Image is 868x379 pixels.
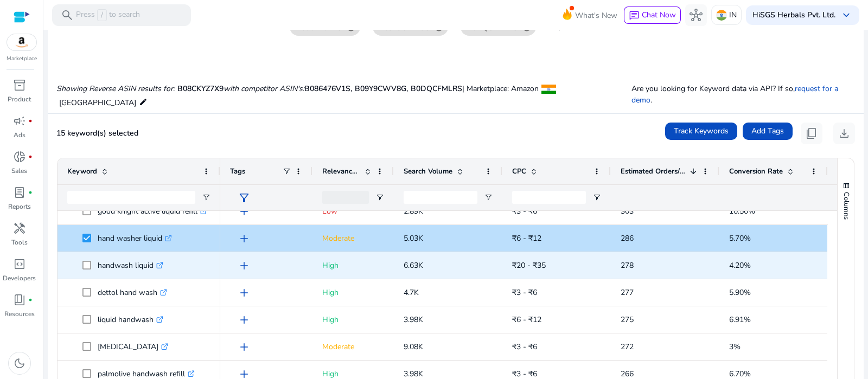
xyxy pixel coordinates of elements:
button: Open Filter Menu [202,193,210,202]
span: 3.98K [404,314,423,325]
input: CPC Filter Input [512,191,586,204]
span: inventory_2 [13,79,26,92]
span: 15 keyword(s) selected [56,128,138,138]
span: Relevance Score [322,166,360,176]
span: ₹20 - ₹35 [512,260,546,271]
span: Chat Now [642,10,676,20]
span: / [97,9,107,21]
p: Tools [11,237,28,247]
b: SGS Herbals Pvt. Ltd. [760,10,835,20]
span: 5.90% [729,287,751,298]
span: 3.98K [404,369,423,379]
span: ₹3 - ₹6 [512,287,537,298]
span: 6.91% [729,314,751,325]
span: handyman [13,222,26,235]
button: content_copy [801,123,822,144]
span: hub [690,9,703,22]
button: Open Filter Menu [484,193,493,202]
span: book_4 [13,293,26,306]
img: amazon.svg [7,34,36,50]
span: Tags [230,166,245,176]
span: 303 [621,206,634,216]
p: Hi [752,11,835,19]
span: keyboard_arrow_down [840,9,853,22]
span: B08CKYZ7X9 [177,83,224,94]
button: Open Filter Menu [592,193,601,202]
p: Sales [11,166,27,176]
p: Product [8,94,31,104]
span: Search Volume [404,166,452,176]
button: download [833,123,855,144]
span: ₹3 - ₹6 [512,342,537,352]
p: Developers [3,273,36,283]
span: What's New [575,6,617,25]
span: Columns [841,192,851,220]
span: 4.7K [404,287,419,298]
p: good knight active liquid refill [98,200,207,222]
span: dark_mode [13,357,26,370]
p: Ads [14,130,25,140]
span: ₹6 - ₹12 [512,314,541,325]
span: donut_small [13,150,26,163]
mat-icon: cancel [518,22,536,32]
p: Moderate [322,227,384,249]
p: High [322,254,384,277]
span: 277 [621,287,634,298]
span: 4.20% [729,260,751,271]
span: fiber_manual_record [28,298,33,302]
span: add [238,313,251,326]
span: 6.70% [729,369,751,379]
span: 10.50% [729,206,755,216]
span: 266 [621,369,634,379]
span: 275 [621,314,634,325]
span: [GEOGRAPHIC_DATA] [59,98,136,108]
span: 9.08K [404,342,423,352]
span: lab_profile [13,186,26,199]
span: download [838,127,851,140]
input: Keyword Filter Input [67,191,195,204]
button: Add Tags [743,123,793,140]
button: Track Keywords [665,123,737,140]
span: 272 [621,342,634,352]
p: dettol hand wash [98,281,167,304]
span: Add Tags [751,125,784,137]
i: Showing Reverse ASIN results for: [56,83,175,94]
p: hand washer liquid [98,227,172,249]
span: 3% [729,342,741,352]
span: 278 [621,260,634,271]
span: B0DQCFMLRS [411,83,462,94]
p: [MEDICAL_DATA] [98,336,168,358]
p: Reports [8,202,31,211]
span: 5.03K [404,233,423,243]
button: hub [685,4,707,26]
span: fiber_manual_record [28,190,33,195]
span: ₹3 - ₹6 [512,369,537,379]
span: add [238,232,251,245]
button: Open Filter Menu [375,193,384,202]
span: Conversion Rate [729,166,783,176]
span: 2.89K [404,206,423,216]
span: chat [629,10,640,21]
p: liquid handwash [98,309,163,331]
mat-icon: cancel [342,22,360,32]
span: add [238,286,251,299]
button: chatChat Now [624,7,681,24]
span: B09Y9CWV8G [355,83,411,94]
span: Keyword [67,166,97,176]
p: High [322,281,384,304]
span: , [406,83,411,94]
span: campaign [13,114,26,127]
span: | Marketplace: Amazon [462,83,539,94]
input: Search Volume Filter Input [404,191,477,204]
span: fiber_manual_record [28,155,33,159]
img: in.svg [716,10,727,21]
mat-icon: cancel [430,22,448,32]
span: Estimated Orders/Month [621,166,686,176]
span: , [350,83,355,94]
span: ₹3 - ₹6 [512,206,537,216]
span: search [61,9,74,22]
p: Resources [4,309,35,319]
span: add [238,341,251,354]
span: ₹6 - ₹12 [512,233,541,243]
p: Moderate [322,336,384,358]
